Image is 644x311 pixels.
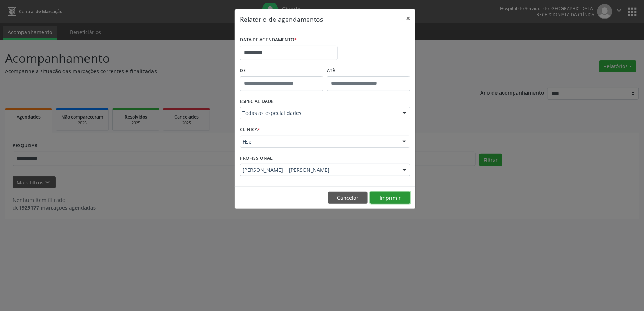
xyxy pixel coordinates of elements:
[240,96,274,107] label: ESPECIALIDADE
[240,124,260,136] label: CLÍNICA
[242,166,395,174] span: [PERSON_NAME] | [PERSON_NAME]
[240,65,323,76] label: De
[240,34,297,46] label: DATA DE AGENDAMENTO
[370,192,410,204] button: Imprimir
[327,65,410,76] label: ATÉ
[240,14,323,24] h5: Relatório de agendamentos
[242,109,395,117] span: Todas as especialidades
[242,138,395,145] span: Hse
[240,153,273,164] label: PROFISSIONAL
[328,192,368,204] button: Cancelar
[401,9,415,27] button: Close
